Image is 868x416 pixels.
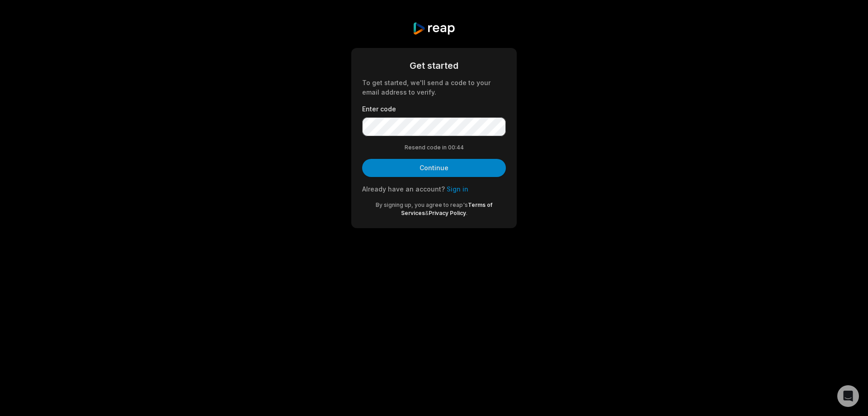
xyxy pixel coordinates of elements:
[425,210,429,216] span: &
[362,59,506,72] div: Get started
[362,143,506,152] div: Resend code in 00:
[837,385,859,407] div: Open Intercom Messenger
[362,159,506,177] button: Continue
[429,210,466,216] a: Privacy Policy
[447,185,468,193] a: Sign in
[466,210,467,216] span: .
[412,22,455,35] img: reap
[362,78,506,97] div: To get started, we'll send a code to your email address to verify.
[376,201,468,208] span: By signing up, you agree to reap's
[362,104,506,114] label: Enter code
[362,185,445,193] span: Already have an account?
[401,201,493,216] a: Terms of Services
[457,143,464,152] span: 44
